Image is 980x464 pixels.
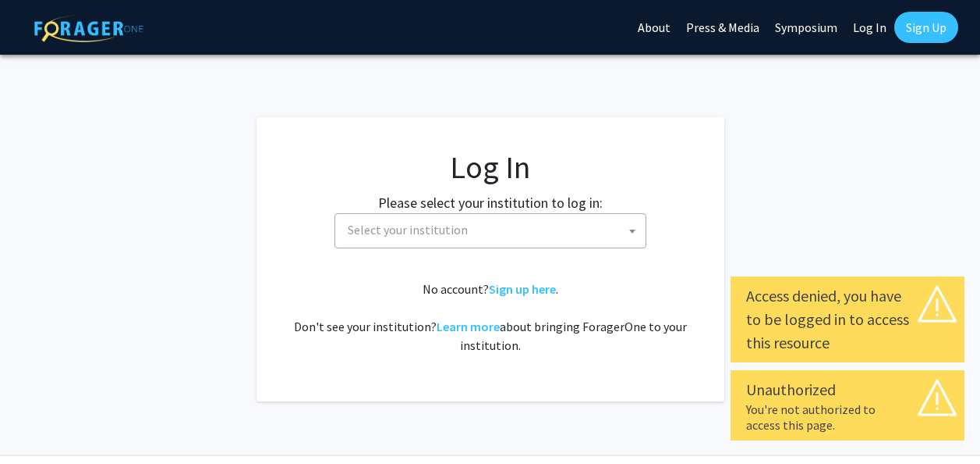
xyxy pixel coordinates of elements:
a: Sign Up [894,12,958,43]
a: Learn more about bringing ForagerOne to your institution [437,319,500,334]
span: Select your institution [334,213,646,248]
h1: Log In [288,148,693,186]
span: Select your institution [341,214,646,246]
div: You're not authorized to access this page. [746,402,949,433]
span: Select your institution [348,222,468,237]
a: Sign up here [489,281,556,297]
label: Please select your institution to log in: [378,192,603,213]
div: Unauthorized [746,378,949,402]
div: No account? . Don't see your institution? about bringing ForagerOne to your institution. [288,280,693,355]
div: Access denied, you have to be logged in to access this resource [746,284,949,355]
img: ForagerOne Logo [34,15,143,42]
